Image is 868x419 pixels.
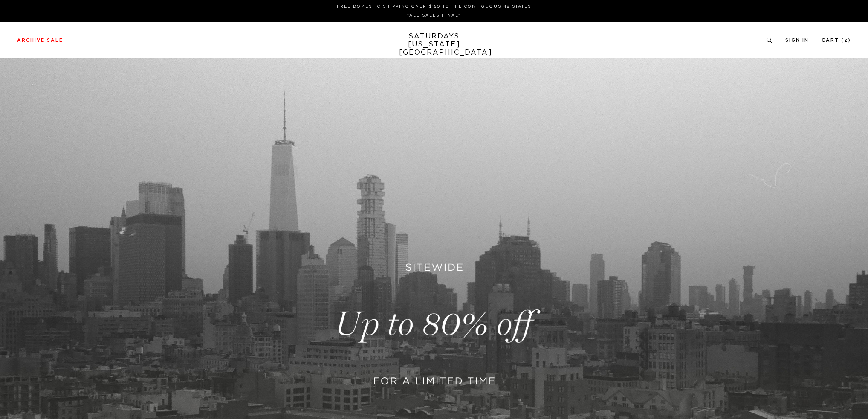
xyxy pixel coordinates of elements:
[20,12,848,19] p: *ALL SALES FINAL*
[17,38,63,43] a: Archive Sale
[20,3,848,10] p: FREE DOMESTIC SHIPPING OVER $150 TO THE CONTIGUOUS 48 STATES
[844,39,848,43] small: 2
[785,38,809,43] a: Sign In
[399,32,469,57] a: SATURDAYS[US_STATE][GEOGRAPHIC_DATA]
[822,38,851,43] a: Cart (2)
